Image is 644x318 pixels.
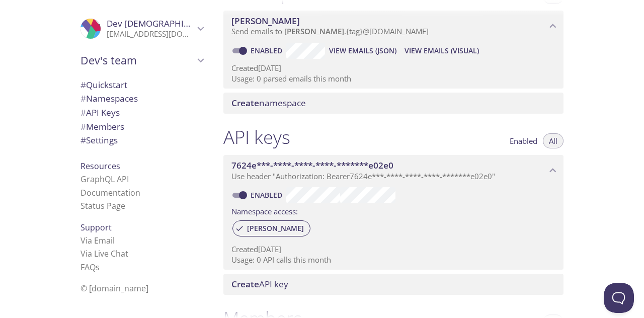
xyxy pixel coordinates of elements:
div: Team Settings [72,133,211,147]
span: [PERSON_NAME] [231,15,300,27]
span: Namespaces [80,93,138,104]
div: Quickstart [72,78,211,92]
a: Via Live Chat [80,248,128,259]
div: Dev's team [72,47,211,73]
div: Create API Key [223,274,563,295]
span: # [80,107,86,118]
span: Quickstart [80,79,127,91]
span: s [96,262,100,273]
button: View Emails (Visual) [400,43,483,59]
span: API key [231,278,288,290]
span: View Emails (Visual) [405,45,479,57]
div: Dev Bhuva [72,12,211,45]
div: eblin namespace [223,11,563,42]
a: Status Page [80,200,125,211]
a: Enabled [249,190,286,200]
span: Create [231,97,259,109]
span: [PERSON_NAME] [284,26,344,36]
a: Enabled [249,46,286,55]
a: FAQ [80,262,100,273]
span: Send emails to . {tag} @[DOMAIN_NAME] [231,26,429,36]
h1: API keys [223,126,290,148]
span: [PERSON_NAME] [241,224,310,233]
label: Namespace access: [231,203,298,218]
div: Create namespace [223,93,563,114]
p: [EMAIL_ADDRESS][DOMAIN_NAME] [107,29,194,39]
span: © [DOMAIN_NAME] [80,283,148,294]
button: Enabled [504,133,543,148]
span: Create [231,278,259,290]
a: GraphQL API [80,174,129,185]
span: Members [80,121,124,132]
p: Created [DATE] [231,63,555,73]
span: namespace [231,97,306,109]
span: # [80,79,86,91]
div: Namespaces [72,92,211,106]
span: API Keys [80,107,120,118]
span: Dev's team [80,53,194,67]
div: [PERSON_NAME] [232,220,310,236]
p: Usage: 0 API calls this month [231,255,555,265]
button: All [543,133,563,148]
span: Dev [DEMOGRAPHIC_DATA] [107,18,218,29]
a: Via Email [80,235,115,246]
span: Settings [80,134,118,146]
p: Usage: 0 parsed emails this month [231,73,555,84]
p: Created [DATE] [231,244,555,255]
a: Documentation [80,187,140,198]
iframe: Help Scout Beacon - Open [604,283,634,313]
span: # [80,93,86,104]
div: API Keys [72,106,211,120]
span: # [80,134,86,146]
span: Resources [80,161,120,172]
span: # [80,121,86,132]
button: View Emails (JSON) [325,43,400,59]
span: Support [80,222,112,233]
div: Members [72,120,211,134]
span: View Emails (JSON) [329,45,396,57]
